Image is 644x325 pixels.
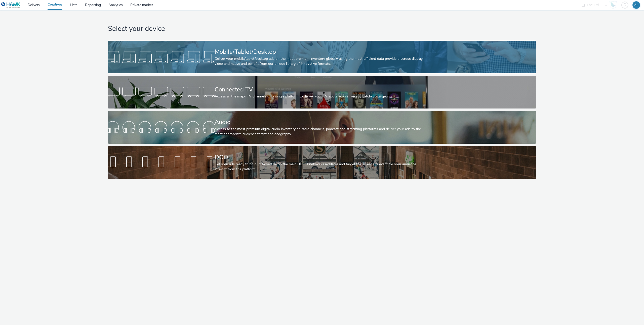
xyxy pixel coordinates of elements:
[215,85,428,94] div: Connected TV
[215,153,428,162] div: DOOH
[215,94,428,99] div: Access all the major TV channels on a single platform to deliver your TV spots across live and ca...
[634,1,638,9] div: AL
[215,56,428,67] div: Deliver your mobile/tablet/desktop ads on the most premium inventory globally using the most effi...
[108,24,536,34] h1: Select your device
[609,1,617,9] img: Hawk Academy
[108,146,536,179] a: DOOHGet your ads ready to go out! Advertise on the main DOOH networks available and target the sc...
[108,76,536,109] a: Connected TVAccess all the major TV channels on a single platform to deliver your TV spots across...
[215,127,428,137] div: Access to the most premium digital audio inventory on radio channels, podcast and streaming platf...
[108,41,536,73] a: Mobile/Tablet/DesktopDeliver your mobile/tablet/desktop ads on the most premium inventory globall...
[1,2,21,8] img: undefined Logo
[609,1,619,9] a: Hawk Academy
[215,162,428,172] div: Get your ads ready to go out! Advertise on the main DOOH networks available and target the screen...
[215,47,428,56] div: Mobile/Tablet/Desktop
[108,111,536,144] a: AudioAccess to the most premium digital audio inventory on radio channels, podcast and streaming ...
[215,118,428,127] div: Audio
